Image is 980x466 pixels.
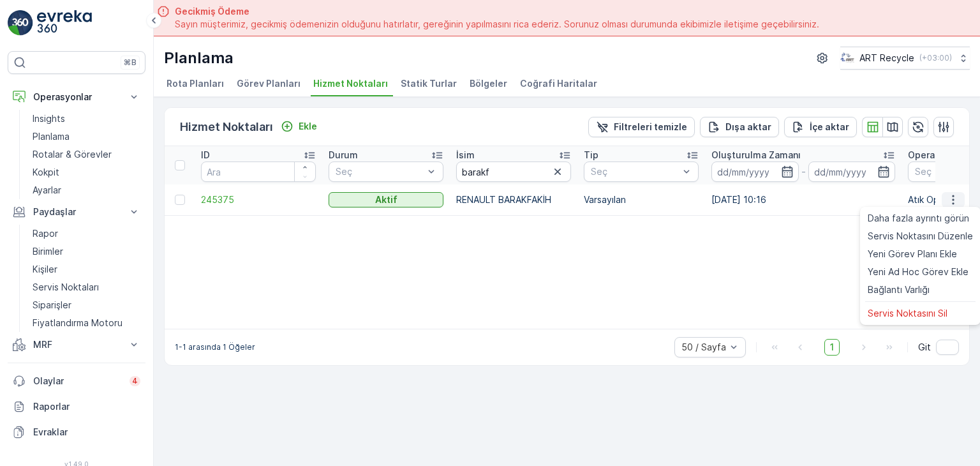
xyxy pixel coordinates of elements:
[167,77,224,90] span: Rota Planları
[27,163,145,181] a: Kokpit
[859,52,914,64] p: ART Recycle
[868,230,973,243] span: Servis Noktasını Düzenle
[725,121,771,133] p: Dışa aktar
[27,181,145,199] a: Ayarlar
[201,193,316,206] a: 245375
[33,426,140,439] p: Evraklar
[8,368,145,394] a: Olaylar4
[8,394,145,419] a: Raporlar
[8,332,145,357] button: MRF
[824,339,840,356] span: 1
[577,184,705,215] td: Varsayılan
[520,77,597,90] span: Coğrafi Haritalar
[27,110,145,128] a: Insights
[456,149,475,162] p: İsim
[470,77,507,90] span: Bölgeler
[8,10,33,36] img: logo
[868,212,969,225] span: Daha fazla ayrıntı görün
[700,117,779,137] button: Dışa aktar
[33,375,122,387] p: Olaylar
[868,283,930,296] span: Bağlantı Varlığı
[711,149,801,162] p: Oluşturulma Zamanı
[33,206,120,218] p: Paydaşlar
[450,184,577,215] td: RENAULT BARAKFAKİH
[33,227,58,240] p: Rapor
[868,248,957,260] span: Yeni Görev Planı Ekle
[33,148,112,161] p: Rotalar & Görevler
[299,120,317,133] p: Ekle
[33,400,140,413] p: Raporlar
[401,77,457,90] span: Statik Turlar
[840,47,970,70] button: ART Recycle(+03:00)
[33,338,120,351] p: MRF
[863,245,978,263] a: Yeni Görev Planı Ekle
[8,199,145,225] button: Paydaşlar
[863,263,978,281] a: Yeni Ad Hoc Görev Ekle
[33,281,99,294] p: Servis Noktaları
[237,77,301,90] span: Görev Planları
[175,5,819,18] span: Gecikmiş Ödeme
[276,119,322,134] button: Ekle
[27,146,145,163] a: Rotalar & Görevler
[175,18,819,31] span: Sayın müşterimiz, gecikmiş ödemenizin olduğunu hatırlatır, gereğinin yapılmasını rica ederiz. Sor...
[27,296,145,314] a: Siparişler
[27,225,145,243] a: Rapor
[801,164,806,179] p: -
[201,162,316,182] input: Ara
[840,51,854,65] img: image_23.png
[868,266,969,278] span: Yeni Ad Hoc Görev Ekle
[584,149,598,162] p: Tip
[27,314,145,332] a: Fiyatlandırma Motoru
[8,419,145,445] a: Evraklar
[456,162,571,182] input: Ara
[201,149,210,162] p: ID
[27,128,145,146] a: Planlama
[33,263,57,276] p: Kişiler
[868,307,947,320] span: Servis Noktasını Sil
[164,48,234,68] p: Planlama
[37,10,92,36] img: logo_light-DOdMpM7g.png
[33,245,63,258] p: Birimler
[313,77,388,90] span: Hizmet Noktaları
[863,209,978,227] a: Daha fazla ayrıntı görün
[8,84,145,110] button: Operasyonlar
[33,112,65,125] p: Insights
[33,317,122,329] p: Fiyatlandırma Motoru
[863,227,978,245] a: Servis Noktasını Düzenle
[33,166,59,179] p: Kokpit
[27,260,145,278] a: Kişiler
[329,192,443,207] button: Aktif
[180,118,273,136] p: Hizmet Noktaları
[784,117,857,137] button: İçe aktar
[591,165,679,178] p: Seç
[375,193,397,206] p: Aktif
[711,162,799,182] input: dd/mm/yyyy
[27,278,145,296] a: Servis Noktaları
[588,117,695,137] button: Filtreleri temizle
[810,121,849,133] p: İçe aktar
[33,130,70,143] p: Planlama
[808,162,896,182] input: dd/mm/yyyy
[132,376,138,386] p: 4
[919,53,952,63] p: ( +03:00 )
[33,184,61,197] p: Ayarlar
[27,243,145,260] a: Birimler
[33,91,120,103] p: Operasyonlar
[336,165,424,178] p: Seç
[175,342,255,352] p: 1-1 arasında 1 Öğeler
[124,57,137,68] p: ⌘B
[175,195,185,205] div: Toggle Row Selected
[33,299,71,312] p: Siparişler
[918,341,931,354] span: Git
[908,149,967,162] p: Operasyonlar
[329,149,358,162] p: Durum
[705,184,902,215] td: [DATE] 10:16
[614,121,687,133] p: Filtreleri temizle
